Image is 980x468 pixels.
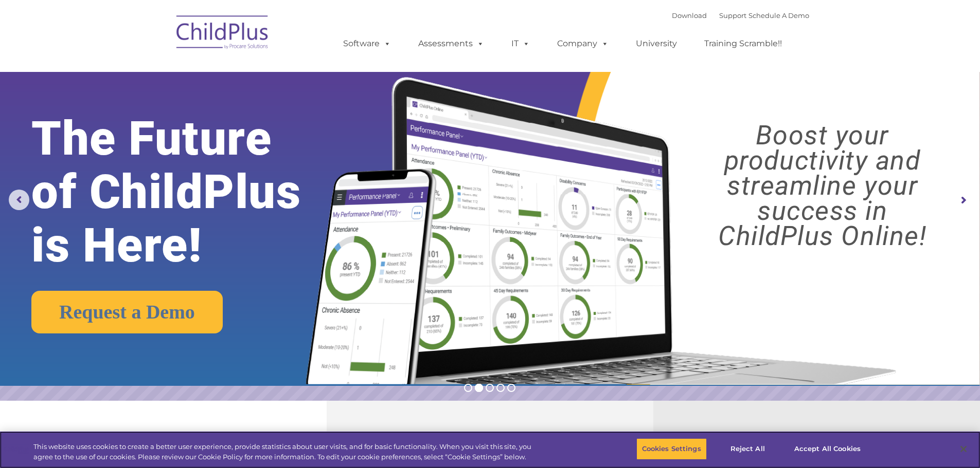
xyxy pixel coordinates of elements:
a: Software [333,33,401,54]
a: Download [672,11,707,20]
a: Training Scramble!! [694,33,792,54]
rs-layer: The Future of ChildPlus is Here! [31,112,344,272]
button: Reject All [716,438,780,460]
div: This website uses cookies to create a better user experience, provide statistics about user visit... [33,442,539,462]
button: Close [952,438,975,460]
span: Phone number [143,110,187,118]
a: Company [547,33,619,54]
a: Support [719,11,746,20]
rs-layer: Boost your productivity and streamline your success in ChildPlus Online! [677,123,968,249]
span: Last name [143,68,174,76]
a: University [626,33,687,54]
font: | [672,11,809,20]
a: Assessments [408,33,494,54]
img: ChildPlus by Procare Solutions [171,8,274,60]
a: IT [501,33,540,54]
button: Cookies Settings [636,438,707,460]
a: Schedule A Demo [749,11,809,20]
button: Accept All Cookies [789,438,866,460]
a: Request a Demo [31,291,223,333]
